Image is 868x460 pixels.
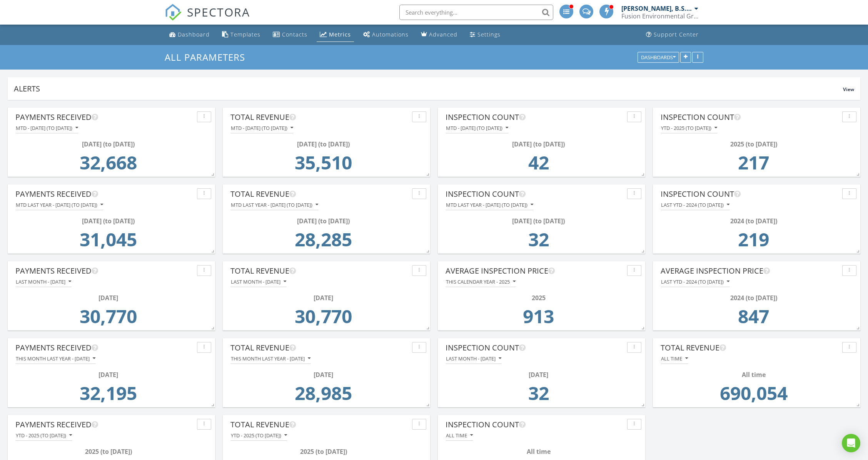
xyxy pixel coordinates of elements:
div: Payments Received [15,265,194,277]
div: Total Revenue [230,342,409,354]
div: All time [446,433,473,438]
td: 847.09 [663,302,844,335]
button: MTD last year - [DATE] (to [DATE]) [446,200,534,210]
button: YTD - 2025 (to [DATE]) [661,123,718,133]
div: Last YTD - 2024 (to [DATE]) [661,202,729,208]
div: [PERSON_NAME], B.S., CIAQM [621,5,693,12]
button: Last month - [DATE] [446,354,502,364]
button: Last YTD - 2024 (to [DATE]) [661,277,730,287]
td: 32668.33 [18,149,199,181]
div: This calendar year - 2025 [446,279,516,284]
div: YTD - 2025 (to [DATE]) [231,433,287,438]
div: Inspection Count [446,342,624,354]
div: This month last year - [DATE] [231,356,310,361]
td: 28985.0 [233,379,414,412]
td: 219 [663,226,844,258]
div: Metrics [329,31,351,38]
img: The Best Home Inspection Software - Spectora [165,4,182,21]
div: Inspection Count [661,111,839,123]
a: Contacts [270,28,310,42]
div: [DATE] (to [DATE]) [448,139,629,149]
div: MTD last year - [DATE] (to [DATE]) [231,202,318,208]
div: Average Inspection Price [446,265,624,277]
div: [DATE] (to [DATE]) [448,216,629,226]
button: MTD last year - [DATE] (to [DATE]) [230,200,319,210]
a: Dashboard [166,28,213,42]
button: Last month - [DATE] [15,277,72,287]
button: All time [661,354,688,364]
td: 690054.0 [663,379,844,412]
div: Support Center [654,31,699,38]
td: 42 [448,149,629,181]
button: This month last year - [DATE] [230,354,311,364]
td: 217 [663,149,844,181]
button: MTD - [DATE] (to [DATE]) [446,123,509,133]
div: Advanced [429,31,457,38]
button: Dashboards [638,52,679,63]
div: Automations [372,31,409,38]
div: Settings [477,31,501,38]
div: All time [661,356,688,361]
div: [DATE] [233,293,414,302]
input: Search everything... [399,5,553,20]
div: Dashboards [641,55,676,60]
td: 35510.0 [233,149,414,181]
button: YTD - 2025 (to [DATE]) [15,430,72,441]
div: MTD - [DATE] (to [DATE]) [231,125,293,131]
div: 2025 [448,293,629,302]
div: Last month - [DATE] [231,279,286,284]
div: Alerts [14,83,843,94]
button: MTD - [DATE] (to [DATE]) [230,123,294,133]
div: [DATE] (to [DATE]) [233,216,414,226]
div: YTD - 2025 (to [DATE]) [661,125,717,131]
div: [DATE] [18,370,199,379]
div: Total Revenue [230,188,409,200]
button: MTD - [DATE] (to [DATE]) [15,123,78,133]
button: Last month - [DATE] [230,277,287,287]
div: [DATE] [233,370,414,379]
td: 30770.0 [233,302,414,335]
div: 2024 (to [DATE]) [663,216,844,226]
span: View [843,86,854,93]
button: Last YTD - 2024 (to [DATE]) [661,200,730,210]
td: 30770.0 [18,302,199,335]
div: MTD last year - [DATE] (to [DATE]) [16,202,103,208]
div: [DATE] (to [DATE]) [233,139,414,149]
div: YTD - 2025 (to [DATE]) [16,433,72,438]
div: Open Intercom Messenger [842,434,860,452]
td: 31045.0 [18,226,199,258]
div: [DATE] [448,370,629,379]
div: Last YTD - 2024 (to [DATE]) [661,279,729,284]
div: Payments Received [15,188,194,200]
div: [DATE] (to [DATE]) [18,139,199,149]
div: All time [448,447,629,456]
div: 2025 (to [DATE]) [233,447,414,456]
div: Payments Received [15,111,194,123]
div: Fusion Environmental Group LLC [621,12,698,20]
td: 32 [448,379,629,412]
div: MTD - [DATE] (to [DATE]) [446,125,508,131]
td: 912.74 [448,302,629,335]
a: Settings [467,28,504,42]
div: Inspection Count [446,188,624,200]
a: SPECTORA [165,10,250,27]
a: All Parameters [165,51,252,63]
button: All time [446,430,473,441]
div: 2025 (to [DATE]) [663,139,844,149]
button: This month last year - [DATE] [15,354,96,364]
div: [DATE] [18,293,199,302]
div: 2025 (to [DATE]) [18,447,199,456]
div: This month last year - [DATE] [16,356,95,361]
button: This calendar year - 2025 [446,277,516,287]
div: Inspection Count [446,419,624,430]
div: Total Revenue [230,419,409,430]
div: Last month - [DATE] [16,279,71,284]
span: SPECTORA [187,4,250,20]
div: MTD - [DATE] (to [DATE]) [16,125,78,131]
div: [DATE] (to [DATE]) [18,216,199,226]
a: Automations (Advanced) [360,28,412,42]
div: 2024 (to [DATE]) [663,293,844,302]
a: Templates [219,28,264,42]
button: MTD last year - [DATE] (to [DATE]) [15,200,103,210]
button: YTD - 2025 (to [DATE]) [230,430,287,441]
